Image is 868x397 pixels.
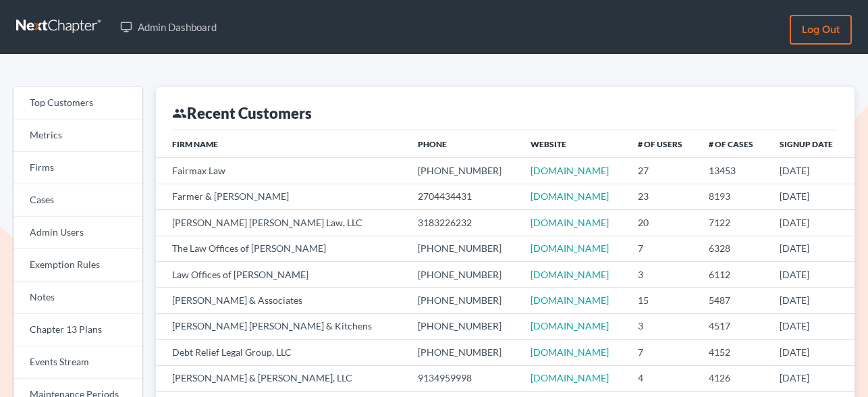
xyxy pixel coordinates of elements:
[769,288,855,313] td: [DATE]
[407,340,520,365] td: [PHONE_NUMBER]
[13,217,142,249] a: Admin Users
[698,340,769,365] td: 4152
[13,282,142,314] a: Notes
[407,130,520,157] th: Phone
[698,184,769,209] td: 8193
[627,210,698,236] td: 20
[698,158,769,184] td: 13453
[531,190,609,202] a: [DOMAIN_NAME]
[531,242,609,254] a: [DOMAIN_NAME]
[627,288,698,313] td: 15
[627,236,698,261] td: 7
[769,210,855,236] td: [DATE]
[156,210,407,236] td: [PERSON_NAME] [PERSON_NAME] Law, LLC
[531,372,609,383] a: [DOMAIN_NAME]
[769,130,855,157] th: Signup Date
[172,106,187,121] i: group
[531,269,609,280] a: [DOMAIN_NAME]
[769,365,855,391] td: [DATE]
[407,313,520,339] td: [PHONE_NUMBER]
[13,184,142,217] a: Cases
[156,184,407,209] td: Farmer & [PERSON_NAME]
[769,184,855,209] td: [DATE]
[156,288,407,313] td: [PERSON_NAME] & Associates
[627,261,698,287] td: 3
[13,87,142,120] a: Top Customers
[531,294,609,306] a: [DOMAIN_NAME]
[627,365,698,391] td: 4
[698,365,769,391] td: 4126
[769,261,855,287] td: [DATE]
[531,217,609,228] a: [DOMAIN_NAME]
[156,340,407,365] td: Debt Relief Legal Group, LLC
[790,15,852,45] a: Log out
[13,249,142,282] a: Exemption Rules
[407,184,520,209] td: 2704434431
[698,236,769,261] td: 6328
[407,236,520,261] td: [PHONE_NUMBER]
[627,158,698,184] td: 27
[13,120,142,152] a: Metrics
[698,261,769,287] td: 6112
[13,346,142,379] a: Events Stream
[698,130,769,157] th: # of Cases
[769,313,855,339] td: [DATE]
[156,261,407,287] td: Law Offices of [PERSON_NAME]
[156,236,407,261] td: The Law Offices of [PERSON_NAME]
[769,340,855,365] td: [DATE]
[769,236,855,261] td: [DATE]
[698,210,769,236] td: 7122
[172,103,312,123] div: Recent Customers
[698,288,769,313] td: 5487
[407,261,520,287] td: [PHONE_NUMBER]
[698,313,769,339] td: 4517
[13,152,142,184] a: Firms
[407,158,520,184] td: [PHONE_NUMBER]
[156,313,407,339] td: [PERSON_NAME] [PERSON_NAME] & Kitchens
[627,130,698,157] th: # of Users
[531,320,609,332] a: [DOMAIN_NAME]
[156,365,407,391] td: [PERSON_NAME] & [PERSON_NAME], LLC
[113,15,223,39] a: Admin Dashboard
[13,314,142,346] a: Chapter 13 Plans
[769,158,855,184] td: [DATE]
[407,365,520,391] td: 9134959998
[531,346,609,358] a: [DOMAIN_NAME]
[407,210,520,236] td: 3183226232
[627,184,698,209] td: 23
[520,130,626,157] th: Website
[407,288,520,313] td: [PHONE_NUMBER]
[156,158,407,184] td: Fairmax Law
[627,313,698,339] td: 3
[531,165,609,176] a: [DOMAIN_NAME]
[627,340,698,365] td: 7
[156,130,407,157] th: Firm Name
